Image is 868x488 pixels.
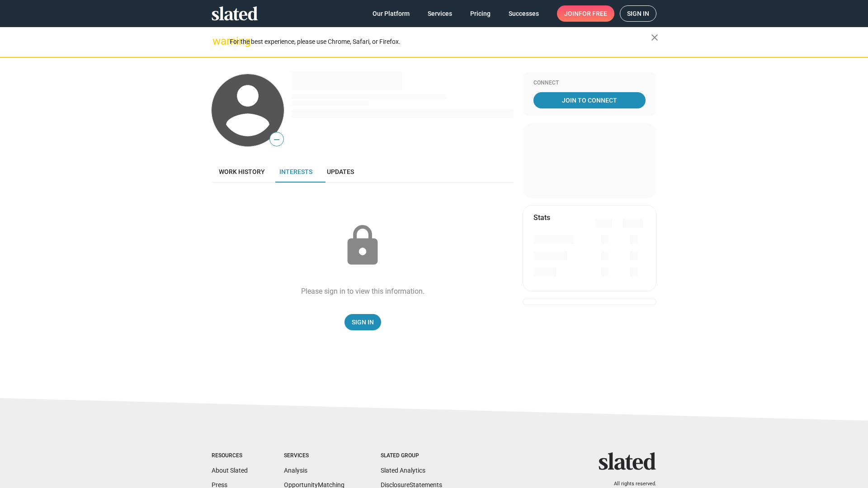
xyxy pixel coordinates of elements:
[327,168,354,175] span: Updates
[381,452,442,460] div: Slated Group
[279,168,312,175] span: Interests
[463,5,498,22] a: Pricing
[212,467,248,474] a: About Slated
[270,134,283,145] span: —
[230,36,651,48] div: For the best experience, please use Chrome, Safari, or Firefox.
[352,314,374,330] span: Sign In
[212,452,248,460] div: Resources
[557,5,614,22] a: Joinfor free
[272,161,320,183] a: Interests
[344,314,381,330] a: Sign In
[533,92,646,108] a: Join To Connect
[301,286,425,296] div: Please sign in to view this information.
[649,32,660,43] mat-icon: close
[564,5,607,22] span: Join
[535,92,644,108] span: Join To Connect
[620,5,656,22] a: Sign in
[420,5,459,22] a: Services
[627,6,649,21] span: Sign in
[373,5,410,22] span: Our Platform
[533,213,550,222] mat-card-title: Stats
[340,223,385,268] mat-icon: lock
[212,36,223,47] mat-icon: warning
[284,467,307,474] a: Analysis
[428,5,452,22] span: Services
[284,452,344,460] div: Services
[533,80,646,87] div: Connect
[219,168,265,175] span: Work history
[365,5,417,22] a: Our Platform
[509,5,539,22] span: Successes
[212,161,272,183] a: Work history
[320,161,361,183] a: Updates
[579,5,607,22] span: for free
[381,467,425,474] a: Slated Analytics
[501,5,546,22] a: Successes
[470,5,491,22] span: Pricing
